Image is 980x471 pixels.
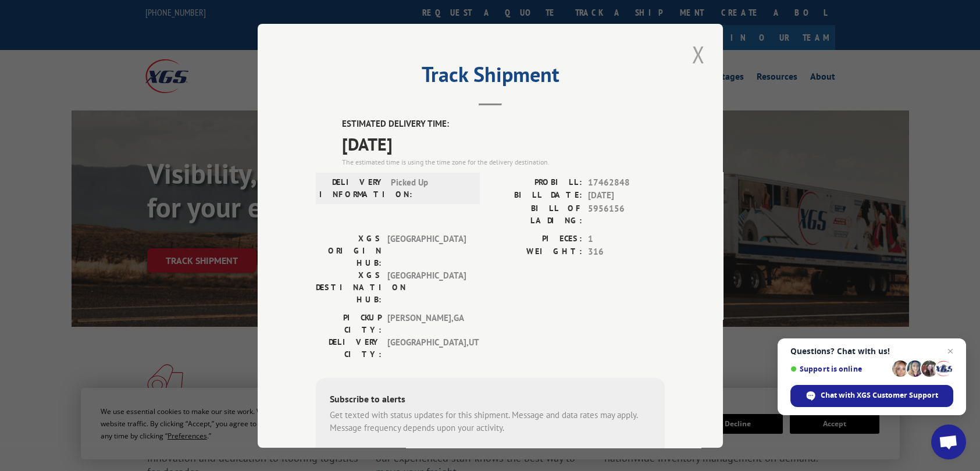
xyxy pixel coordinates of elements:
[790,365,888,373] span: Support is online
[821,390,938,401] span: Chat with XGS Customer Support
[490,232,582,245] label: PIECES:
[490,189,582,202] label: BILL DATE:
[342,130,665,156] span: [DATE]
[316,336,382,360] label: DELIVERY CITY:
[319,176,385,200] label: DELIVERY INFORMATION:
[790,347,953,356] span: Questions? Chat with us!
[588,176,665,189] span: 17462848
[689,38,708,70] button: Close modal
[387,269,466,305] span: [GEOGRAPHIC_DATA]
[316,232,382,269] label: XGS ORIGIN HUB:
[342,156,665,167] div: The estimated time is using the time zone for the delivery destination.
[588,232,665,245] span: 1
[387,336,466,360] span: [GEOGRAPHIC_DATA] , UT
[316,66,665,88] h2: Track Shipment
[342,117,665,131] label: ESTIMATED DELIVERY TIME:
[387,311,466,336] span: [PERSON_NAME] , GA
[330,391,651,408] div: Subscribe to alerts
[316,269,382,305] label: XGS DESTINATION HUB:
[387,232,466,269] span: [GEOGRAPHIC_DATA]
[588,202,665,226] span: 5956156
[330,408,651,434] div: Get texted with status updates for this shipment. Message and data rates may apply. Message frequ...
[790,385,953,407] span: Chat with XGS Customer Support
[490,202,582,226] label: BILL OF LADING:
[490,176,582,189] label: PROBILL:
[391,176,469,200] span: Picked Up
[316,311,382,336] label: PICKUP CITY:
[490,245,582,259] label: WEIGHT:
[588,189,665,202] span: [DATE]
[588,245,665,259] span: 316
[931,424,966,459] a: Open chat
